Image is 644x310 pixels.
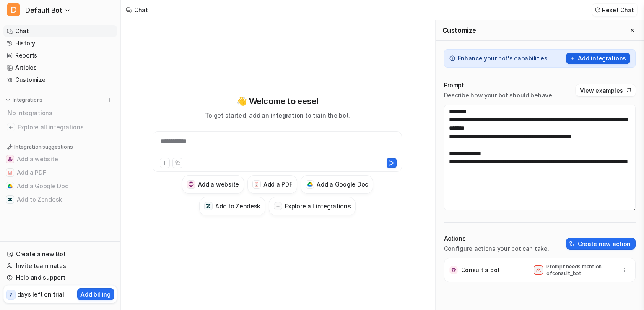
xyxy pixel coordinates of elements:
[3,166,117,179] button: Add a PDFAdd a PDF
[80,290,111,299] p: Add billing
[270,112,304,119] span: integration
[182,175,244,194] button: Add a websiteAdd a website
[8,184,13,189] img: Add a Google Doc
[546,263,613,277] p: Prompt needs mention of consult_bot
[13,97,42,103] p: Integrations
[3,62,117,74] a: Articles
[134,5,148,14] div: Chat
[77,288,114,300] button: Add billing
[3,152,117,166] button: Add a websiteAdd a website
[442,26,476,34] h2: Customize
[566,238,636,250] button: Create new action
[7,3,20,16] span: D
[3,50,117,61] a: Reports
[317,180,368,189] h3: Add a Google Doc
[3,193,117,206] button: Add to ZendeskAdd to Zendesk
[269,197,356,215] button: Explore all integrations
[8,197,13,202] img: Add to Zendesk
[3,96,45,104] button: Integrations
[449,266,458,274] img: Consult a bot icon
[3,272,117,284] a: Help and support
[444,81,554,89] p: Prompt
[8,157,13,162] img: Add a website
[236,95,318,108] p: 👋 Welcome to eesel
[444,234,549,243] p: Actions
[254,182,260,187] img: Add a PDF
[566,53,630,64] button: Add integrations
[285,202,351,210] h3: Explore all integrations
[307,182,313,187] img: Add a Google Doc
[444,91,554,100] p: Describe how your bot should behave.
[17,290,64,299] p: days left on trial
[18,121,114,134] span: Explore all integrations
[215,202,260,210] h3: Add to Zendesk
[8,170,13,175] img: Add a PDF
[198,180,239,189] h3: Add a website
[592,4,637,16] button: Reset Chat
[7,123,15,131] img: explore all integrations
[3,248,117,260] a: Create a new Bot
[461,266,500,274] p: Consult a bot
[199,197,265,215] button: Add to ZendeskAdd to Zendesk
[14,143,73,151] p: Integration suggestions
[595,7,600,13] img: reset
[25,4,62,16] span: Default Bot
[263,180,292,189] h3: Add a PDF
[3,74,117,86] a: Customize
[458,54,548,63] p: Enhance your bot's capabilities
[3,121,117,133] a: Explore all integrations
[5,97,11,103] img: expand menu
[3,37,117,49] a: History
[301,175,373,194] button: Add a Google DocAdd a Google Doc
[206,203,211,209] img: Add to Zendesk
[3,179,117,193] button: Add a Google DocAdd a Google Doc
[576,84,636,96] button: View examples
[5,106,117,120] div: No integrations
[444,244,549,253] p: Configure actions your bot can take.
[3,25,117,37] a: Chat
[627,25,637,35] button: Close flyout
[247,175,297,194] button: Add a PDFAdd a PDF
[205,111,350,120] p: To get started, add an to train the bot.
[3,260,117,272] a: Invite teammates
[9,291,13,299] p: 7
[569,241,575,247] img: create-action-icon.svg
[106,97,112,103] img: menu_add.svg
[188,181,194,187] img: Add a website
